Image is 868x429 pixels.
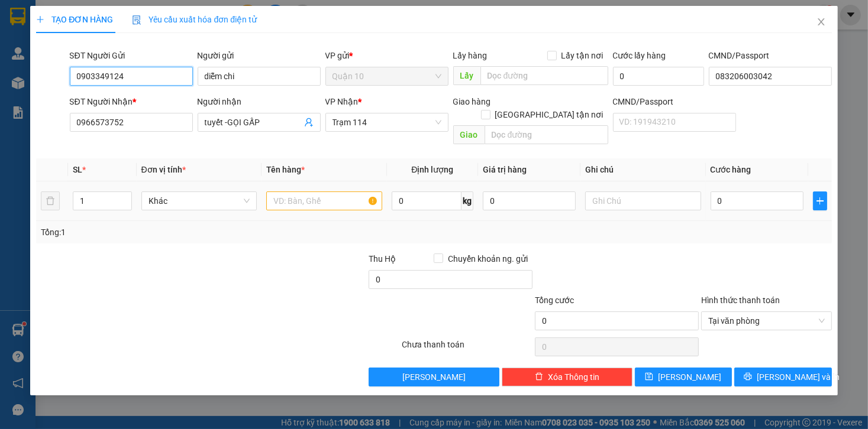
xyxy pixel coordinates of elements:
span: VP Nhận [325,97,359,106]
span: Giao [453,125,485,144]
span: [GEOGRAPHIC_DATA] tận nơi [491,108,608,121]
button: delete [41,191,60,210]
span: delete [535,372,543,382]
input: VD: Bàn, Ghế [266,191,382,210]
div: Quận 10 [10,10,95,24]
button: plus [813,191,827,210]
span: Chuyển khoản ng. gửi [443,252,533,265]
div: CMND/Passport [709,49,832,62]
span: plus [814,196,827,206]
span: close [817,17,826,27]
span: Định lượng [411,165,453,174]
span: Lấy [453,66,480,85]
span: Tổng cước [535,295,574,305]
div: Tổng: 1 [41,226,335,239]
input: Dọc đường [485,125,608,144]
span: Gửi: [10,11,28,24]
span: SL [73,165,82,174]
span: user-add [304,118,314,127]
span: printer [744,372,752,382]
span: [PERSON_NAME] và In [757,370,840,383]
span: [PERSON_NAME] [402,370,466,383]
span: Tên hàng [266,165,305,174]
div: Người nhận [198,95,321,108]
button: save[PERSON_NAME] [635,368,733,386]
input: Dọc đường [480,66,608,85]
span: Tại văn phòng [708,312,825,330]
div: SĐT Người Nhận [70,95,193,108]
span: Giao hàng [453,97,491,106]
span: Trạm 114 [333,113,441,131]
th: Ghi chú [580,158,706,181]
div: VP gửi [325,49,448,62]
div: Người gửi [198,49,321,62]
span: save [645,372,653,382]
span: Cước hàng [711,165,751,174]
div: SĐT Người Gửi [70,49,193,62]
button: printer[PERSON_NAME] và In [734,368,832,386]
img: icon [132,15,141,25]
span: Thu Hộ [369,254,396,264]
label: Hình thức thanh toán [701,295,780,305]
input: Ghi Chú [585,191,701,210]
span: Lấy hàng [453,51,488,60]
span: Nhận: [104,11,132,24]
div: trí [10,24,95,38]
div: Trạm 114 [104,10,178,38]
span: Khác [149,192,250,210]
label: Cước lấy hàng [613,51,666,60]
div: nam [104,38,178,53]
span: Giá trị hàng [483,165,527,174]
span: Yêu cầu xuất hóa đơn điện tử [132,15,257,24]
span: plus [36,15,44,24]
input: Cước lấy hàng [613,67,704,86]
span: Quận 10 [333,67,441,85]
span: kg [462,191,473,210]
span: Xóa Thông tin [548,370,599,383]
button: deleteXóa Thông tin [502,368,633,386]
div: 079083011678 [10,55,95,69]
span: CR : [9,77,27,90]
span: Lấy tận nơi [557,49,608,62]
div: CMND/Passport [613,95,736,108]
button: [PERSON_NAME] [369,368,499,386]
button: Close [805,6,838,39]
span: Đơn vị tính [141,165,186,174]
div: Chưa thanh toán [401,338,534,359]
div: 40.000 [9,76,97,90]
span: TẠO ĐƠN HÀNG [36,15,113,24]
input: 0 [483,191,576,210]
span: [PERSON_NAME] [658,370,721,383]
